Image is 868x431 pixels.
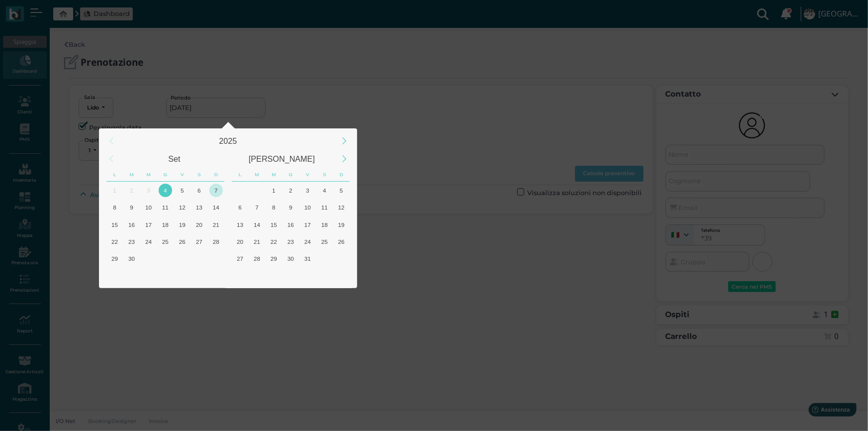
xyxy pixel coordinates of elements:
[228,150,336,168] div: Ottobre
[101,130,122,152] div: Previous Year
[316,168,333,182] div: Sabato
[207,182,224,199] div: Domenica, Settembre 7
[333,168,350,182] div: Domenica
[250,235,264,248] div: 21
[176,235,189,248] div: 26
[106,199,123,216] div: Lunedì, Settembre 8
[299,250,316,267] div: Venerdì, Ottobre 31
[157,182,174,199] div: Oggi, Giovedì, Settembre 4
[157,267,174,284] div: Giovedì, Ottobre 9
[191,233,207,250] div: Sabato, Settembre 27
[266,199,283,216] div: Mercoledì, Ottobre 8
[267,218,281,231] div: 15
[316,199,333,216] div: Sabato, Ottobre 11
[157,168,174,182] div: Giovedì
[125,235,138,248] div: 23
[333,267,350,284] div: Domenica, Novembre 9
[316,216,333,233] div: Sabato, Ottobre 18
[176,184,189,197] div: 5
[108,201,121,214] div: 8
[108,218,121,231] div: 15
[284,235,297,248] div: 23
[283,216,299,233] div: Giovedì, Ottobre 16
[233,218,247,231] div: 13
[316,267,333,284] div: Sabato, Novembre 8
[283,182,299,199] div: Giovedì, Ottobre 2
[123,216,140,233] div: Martedì, Settembre 16
[174,267,191,284] div: Venerdì, Ottobre 10
[106,233,123,250] div: Lunedì, Settembre 22
[232,250,249,267] div: Lunedì, Ottobre 27
[207,216,224,233] div: Domenica, Settembre 21
[316,182,333,199] div: Sabato, Ottobre 4
[333,199,350,216] div: Domenica, Ottobre 12
[301,184,314,197] div: 3
[318,184,331,197] div: 4
[333,182,350,199] div: Domenica, Ottobre 5
[318,218,331,231] div: 18
[140,182,157,199] div: Mercoledì, Settembre 3
[249,250,266,267] div: Martedì, Ottobre 28
[267,184,281,197] div: 1
[233,235,247,248] div: 20
[108,184,121,197] div: 1
[318,235,331,248] div: 25
[159,235,172,248] div: 25
[106,168,123,182] div: Lunedì
[121,132,336,150] div: 2025
[142,184,155,197] div: 3
[266,182,283,199] div: Mercoledì, Ottobre 1
[207,233,224,250] div: Domenica, Settembre 28
[250,218,264,231] div: 14
[157,199,174,216] div: Giovedì, Settembre 11
[106,267,123,284] div: Lunedì, Ottobre 6
[266,168,283,182] div: Mercoledì
[191,168,207,182] div: Sabato
[209,235,223,248] div: 28
[159,184,172,197] div: 4
[123,182,140,199] div: Martedì, Settembre 2
[123,267,140,284] div: Martedì, Ottobre 7
[335,184,348,197] div: 5
[157,233,174,250] div: Giovedì, Settembre 25
[207,267,224,284] div: Domenica, Ottobre 12
[140,267,157,284] div: Mercoledì, Ottobre 8
[299,199,316,216] div: Venerdì, Ottobre 10
[176,218,189,231] div: 19
[267,201,281,214] div: 8
[266,250,283,267] div: Mercoledì, Ottobre 29
[316,250,333,267] div: Sabato, Novembre 1
[267,235,281,248] div: 22
[301,235,314,248] div: 24
[333,233,350,250] div: Domenica, Ottobre 26
[191,199,207,216] div: Sabato, Settembre 13
[140,199,157,216] div: Mercoledì, Settembre 10
[299,267,316,284] div: Venerdì, Novembre 7
[106,182,123,199] div: Lunedì, Settembre 1
[209,184,223,197] div: 7
[301,252,314,265] div: 31
[284,201,297,214] div: 9
[174,168,191,182] div: Venerdì
[299,168,316,182] div: Venerdì
[174,182,191,199] div: Venerdì, Settembre 5
[299,216,316,233] div: Venerdì, Ottobre 17
[174,216,191,233] div: Venerdì, Settembre 19
[125,201,138,214] div: 9
[157,250,174,267] div: Giovedì, Ottobre 2
[125,252,138,265] div: 30
[108,235,121,248] div: 22
[266,267,283,284] div: Mercoledì, Novembre 5
[142,218,155,231] div: 17
[249,168,266,182] div: Martedì
[299,233,316,250] div: Venerdì, Ottobre 24
[207,168,224,182] div: Domenica
[333,250,350,267] div: Domenica, Novembre 2
[250,201,264,214] div: 7
[283,233,299,250] div: Giovedì, Ottobre 23
[191,267,207,284] div: Sabato, Ottobre 11
[249,182,266,199] div: Martedì, Settembre 30
[191,250,207,267] div: Sabato, Ottobre 4
[249,199,266,216] div: Martedì, Ottobre 7
[301,218,314,231] div: 17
